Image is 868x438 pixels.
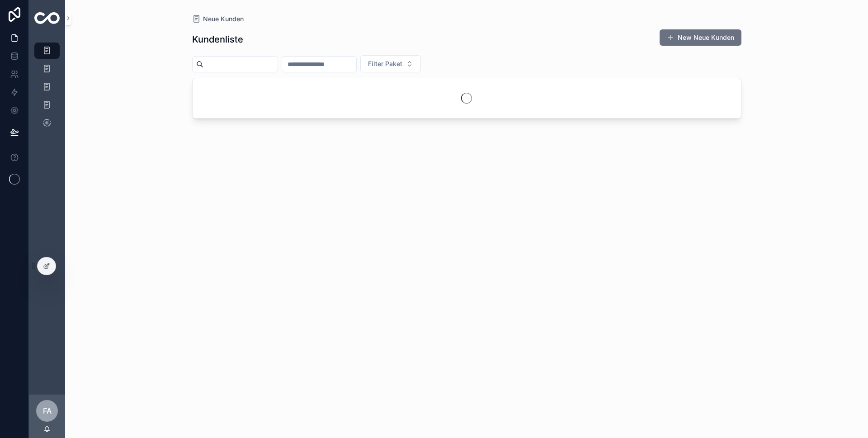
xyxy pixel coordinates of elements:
[203,14,244,24] span: Neue Kunden
[660,29,741,46] button: New Neue Kunden
[192,33,243,46] h1: Kundenliste
[360,55,421,72] button: Select Button
[43,405,52,416] span: FA
[192,14,244,24] a: Neue Kunden
[29,36,65,143] div: scrollable content
[368,59,402,68] span: Filter Paket
[34,12,60,24] img: App logo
